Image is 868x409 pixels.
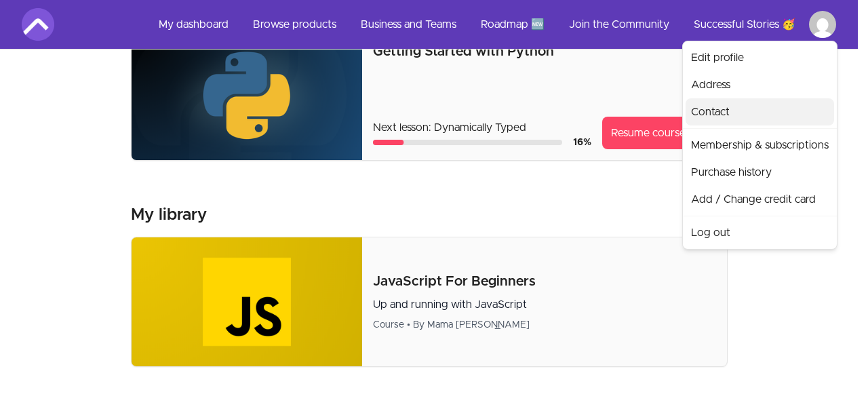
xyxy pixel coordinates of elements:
[686,132,834,159] a: Membership & subscriptions
[686,98,834,125] a: Contact
[686,159,834,186] a: Purchase history
[686,186,834,213] a: Add / Change credit card
[686,44,834,71] a: Edit profile
[686,71,834,98] a: Address
[686,219,834,246] a: Log out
